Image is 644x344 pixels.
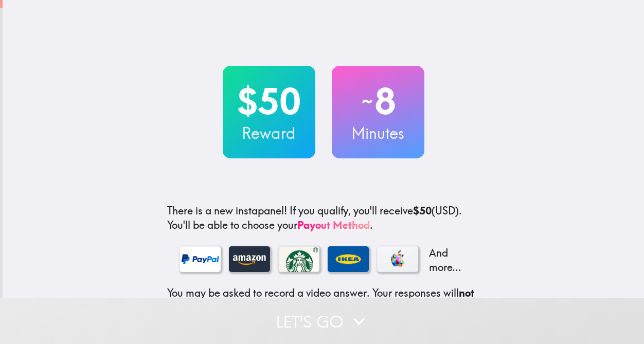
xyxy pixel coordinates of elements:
p: And more... [426,246,468,275]
h3: Reward [223,122,315,144]
h2: 8 [332,80,424,122]
span: ~ [360,86,374,117]
b: $50 [413,204,432,217]
a: Payout Method [297,219,370,231]
span: There is a new instapanel! [167,204,287,217]
p: You may be asked to record a video answer. Your responses will and will only be confidentially sh... [167,286,480,343]
h2: $50 [223,80,315,122]
h3: Minutes [332,122,424,144]
p: If you qualify, you'll receive (USD) . You'll be able to choose your . [167,204,480,232]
